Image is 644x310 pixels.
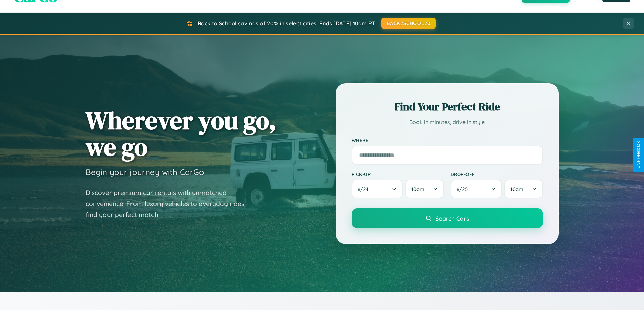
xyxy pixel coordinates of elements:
span: Back to School savings of 20% in select cities! Ends [DATE] 10am PT. [198,20,376,27]
label: Pick-up [352,171,444,177]
h1: Wherever you go, we go [86,107,276,160]
h2: Find Your Perfect Ride [352,99,543,114]
p: Book in minutes, drive in style [352,117,543,127]
h3: Begin your journey with CarGo [86,167,204,177]
span: 10am [411,186,424,192]
button: 8/24 [352,180,403,198]
button: Search Cars [352,208,543,228]
span: 10am [510,186,523,192]
span: 8 / 25 [457,186,471,192]
button: BACK2SCHOOL20 [381,18,436,29]
span: Search Cars [435,215,469,222]
button: 10am [405,180,444,198]
button: 10am [504,180,543,198]
label: Where [352,137,543,143]
button: 8/25 [451,180,502,198]
span: 8 / 24 [358,186,372,192]
p: Discover premium car rentals with unmatched convenience. From luxury vehicles to everyday rides, ... [86,187,255,220]
div: Give Feedback [636,141,641,169]
label: Drop-off [451,171,543,177]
